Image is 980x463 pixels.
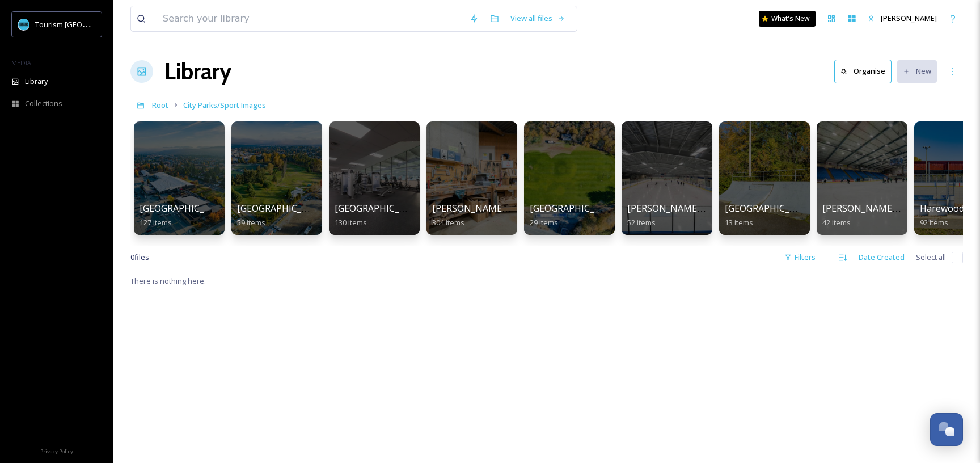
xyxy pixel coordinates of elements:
a: [PERSON_NAME] [862,7,943,30]
span: 127 items [140,217,172,228]
a: City Parks/Sport Images [183,98,266,112]
input: Search your library [157,6,464,31]
span: [PERSON_NAME] [881,13,937,23]
img: tourism_nanaimo_logo.jpeg [18,19,29,30]
a: [GEOGRAPHIC_DATA]130 items [335,203,426,228]
button: Organise [834,60,892,83]
span: 29 items [530,217,558,228]
a: [GEOGRAPHIC_DATA]29 items [530,203,621,228]
a: Root [152,98,168,112]
span: 130 items [335,217,367,228]
a: Library [164,54,231,89]
span: 0 file s [130,252,149,263]
button: Open Chat [930,413,963,446]
span: Library [25,76,48,87]
span: [PERSON_NAME][GEOGRAPHIC_DATA] [432,202,596,214]
span: MEDIA [11,58,31,67]
span: Privacy Policy [40,448,73,455]
a: What's New [759,11,816,27]
a: [GEOGRAPHIC_DATA]13 items [725,203,816,228]
span: [GEOGRAPHIC_DATA] [530,202,621,214]
span: Tourism [GEOGRAPHIC_DATA] [35,19,137,30]
span: [GEOGRAPHIC_DATA] [335,202,426,214]
span: [GEOGRAPHIC_DATA] [237,202,328,214]
a: [GEOGRAPHIC_DATA]59 items [237,203,328,228]
button: New [897,60,937,82]
span: 92 items [920,217,948,228]
span: Root [152,100,168,110]
a: Harewood92 items [920,203,964,228]
div: Filters [779,246,821,268]
span: [GEOGRAPHIC_DATA] [725,202,816,214]
span: City Parks/Sport Images [183,100,266,110]
span: 42 items [822,217,851,228]
span: There is nothing here. [130,276,206,286]
span: 59 items [237,217,265,228]
span: 304 items [432,217,464,228]
a: View all files [505,7,571,30]
span: [GEOGRAPHIC_DATA] [140,202,231,214]
a: [GEOGRAPHIC_DATA]127 items [140,203,231,228]
span: Harewood [920,202,964,214]
div: Date Created [853,246,910,268]
span: 13 items [725,217,753,228]
a: Privacy Policy [40,444,73,457]
span: Select all [916,252,946,263]
a: Organise [834,60,897,83]
a: [PERSON_NAME][GEOGRAPHIC_DATA]52 items [627,203,791,228]
span: Collections [25,98,62,109]
span: [PERSON_NAME][GEOGRAPHIC_DATA] [627,202,791,214]
a: [PERSON_NAME][GEOGRAPHIC_DATA]304 items [432,203,596,228]
span: 52 items [627,217,656,228]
